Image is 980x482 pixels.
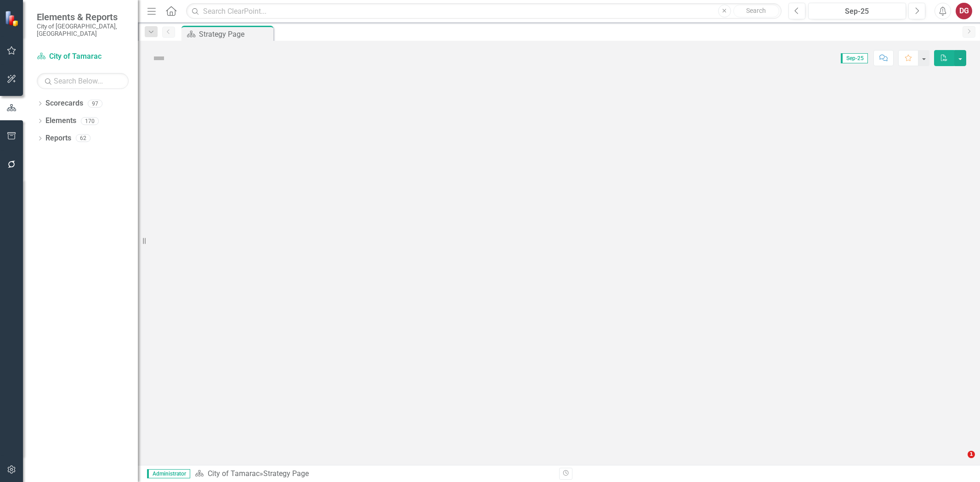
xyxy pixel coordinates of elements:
[186,3,782,19] input: Search ClearPoint...
[37,51,129,62] a: City of Tamarac
[76,135,91,142] div: 62
[37,22,129,38] small: City of [GEOGRAPHIC_DATA], [GEOGRAPHIC_DATA]
[88,100,102,107] div: 97
[195,469,552,479] div: »
[81,117,99,125] div: 170
[147,469,190,478] span: Administrator
[45,133,71,144] a: Reports
[208,469,260,478] a: City of Tamarac
[4,10,21,27] img: ClearPoint Strategy
[949,451,971,473] iframe: Intercom live chat
[45,116,76,126] a: Elements
[199,28,271,40] div: Strategy Page
[263,469,309,478] div: Strategy Page
[968,451,975,458] span: 1
[811,6,903,17] div: Sep-25
[841,53,868,63] span: Sep-25
[37,11,129,22] span: Elements & Reports
[45,98,83,109] a: Scorecards
[808,3,906,19] button: Sep-25
[152,51,166,66] img: Not Defined
[956,3,972,19] button: DG
[37,73,129,89] input: Search Below...
[746,7,766,14] span: Search
[733,5,779,17] button: Search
